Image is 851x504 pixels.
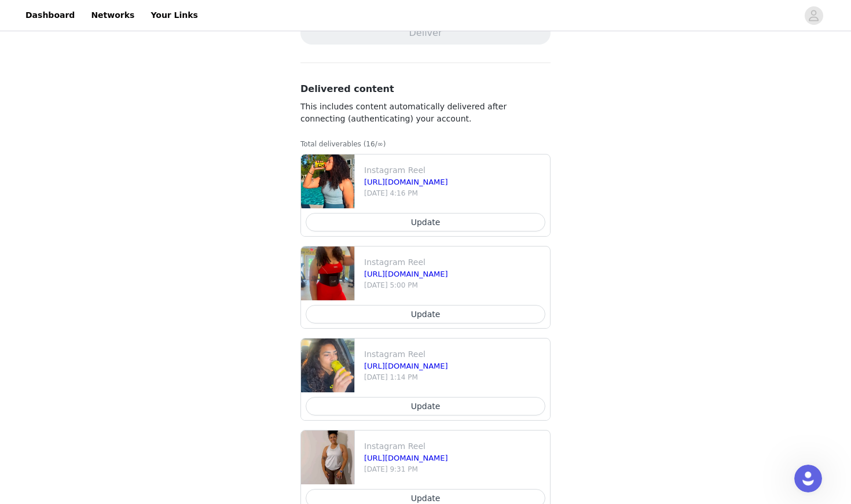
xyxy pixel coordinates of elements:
p: Total deliverables (16/∞) [300,139,551,149]
a: [URL][DOMAIN_NAME] [364,362,448,370]
p: Instagram Reel [364,348,545,360]
a: Dashboard [19,2,82,28]
button: Update [306,305,545,323]
img: file [301,339,354,392]
img: file [301,431,354,484]
div: avatar [808,6,819,25]
img: file [301,154,354,208]
p: Instagram Reel [364,440,545,453]
p: [DATE] 5:00 PM [364,280,545,290]
p: [DATE] 1:14 PM [364,372,545,382]
span: This includes content automatically delivered after connecting (authenticating) your account. [300,102,507,123]
h3: Delivered content [300,82,551,96]
iframe: Intercom live chat [794,465,822,492]
p: Instagram Reel [364,256,545,268]
a: [URL][DOMAIN_NAME] [364,270,448,278]
a: [URL][DOMAIN_NAME] [364,178,448,186]
button: Deliver [300,21,551,45]
a: Your Links [144,2,205,28]
button: Update [306,397,545,415]
img: file [301,247,354,300]
p: Instagram Reel [364,164,545,176]
p: [DATE] 9:31 PM [364,464,545,474]
a: [URL][DOMAIN_NAME] [364,454,448,462]
a: Networks [84,2,141,28]
p: [DATE] 4:16 PM [364,188,545,198]
button: Update [306,213,545,231]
